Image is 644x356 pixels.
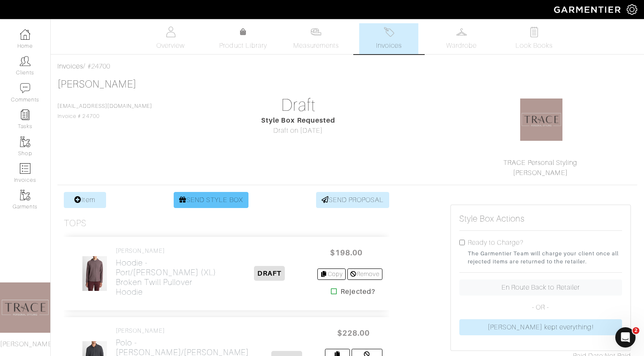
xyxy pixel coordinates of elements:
a: Wardrobe [432,23,491,54]
img: ButXZjzaQnvJ56kEj2UDWFwV [82,256,108,291]
img: 1583817110766.png.png [520,99,562,141]
a: Remove [347,268,382,280]
div: / #24700 [57,61,637,71]
span: Look Books [516,41,553,51]
a: En Route Back to Retailer [459,279,622,296]
a: Measurements [287,23,346,54]
h1: Draft [208,95,388,115]
img: garments-icon-b7da505a4dc4fd61783c78ac3ca0ef83fa9d6f193b1c9dc38574b1d14d53ca28.png [20,137,30,147]
iframe: Intercom live chat [615,327,636,348]
a: Invoices [359,23,418,54]
label: Ready to Charge? [468,238,524,248]
h4: [PERSON_NAME] [116,247,221,255]
h2: Hoodie - Port/[PERSON_NAME] (XL) Broken Twill Pullover Hoodie [116,258,221,297]
a: Invoices [57,63,83,70]
span: Overview [156,41,185,51]
span: $198.00 [321,244,371,262]
span: 2 [633,327,639,334]
h4: [PERSON_NAME] [116,327,249,334]
img: orders-icon-0abe47150d42831381b5fb84f609e132dff9fe21cb692f30cb5eec754e2cba89.png [20,163,30,174]
img: garmentier-logo-header-white-b43fb05a5012e4ada735d5af1a66efaba907eab6374d6393d1fbf88cb4ef424d.png [550,2,627,17]
small: The Garmentier Team will charge your client once all rejected items are returned to the retailer. [468,249,622,266]
a: TRACE Personal Styling [503,159,577,167]
div: Draft on [DATE] [208,126,388,136]
a: SEND PROPOSAL [316,192,390,208]
img: basicinfo-40fd8af6dae0f16599ec9e87c0ef1c0a1fdea2edbe929e3d69a839185d80c458.svg [165,27,176,37]
a: [PERSON_NAME] [57,79,136,90]
a: [EMAIL_ADDRESS][DOMAIN_NAME] [57,103,152,109]
img: gear-icon-white-bd11855cb880d31180b6d7d6211b90ccbf57a29d726f0c71d8c61bd08dd39cc2.png [627,4,637,15]
a: Overview [141,23,200,54]
img: orders-27d20c2124de7fd6de4e0e44c1d41de31381a507db9b33961299e4e07d508b8c.svg [384,27,394,37]
a: Item [64,192,106,208]
img: comment-icon-a0a6a9ef722e966f86d9cbdc48e553b5cf19dbc54f86b18d962a5391bc8f6eb6.png [20,83,30,93]
a: Copy [317,268,346,280]
img: todo-9ac3debb85659649dc8f770b8b6100bb5dab4b48dedcbae339e5042a72dfd3cc.svg [529,27,540,37]
p: - OR - [459,302,622,312]
img: reminder-icon-8004d30b9f0a5d33ae49ab947aed9ed385cf756f9e5892f1edd6e32f2345188e.png [20,110,30,120]
a: [PERSON_NAME] [513,169,568,177]
span: Product Library [219,41,267,51]
a: [PERSON_NAME] kept everything! [459,319,622,335]
img: clients-icon-6bae9207a08558b7cb47a8932f037763ab4055f8c8b6bfacd5dc20c3e0201464.png [20,56,30,66]
h3: Tops [64,218,87,229]
strong: Rejected? [341,287,375,297]
span: Measurements [293,41,339,51]
img: wardrobe-487a4870c1b7c33e795ec22d11cfc2ed9d08956e64fb3008fe2437562e282088.svg [456,27,467,37]
span: DRAFT [254,266,285,281]
a: Look Books [505,23,564,54]
a: [PERSON_NAME] Hoodie - Port/[PERSON_NAME] (XL)Broken Twill Pullover Hoodie [116,247,221,297]
span: Invoice # 24700 [57,103,152,119]
span: $228.00 [328,324,379,342]
img: measurements-466bbee1fd09ba9460f595b01e5d73f9e2bff037440d3c8f018324cb6cdf7a4a.svg [311,27,321,37]
span: Wardrobe [446,41,477,51]
a: Product Library [214,27,273,51]
h5: Style Box Actions [459,214,525,224]
img: garments-icon-b7da505a4dc4fd61783c78ac3ca0ef83fa9d6f193b1c9dc38574b1d14d53ca28.png [20,190,30,200]
a: SEND STYLE BOX [174,192,248,208]
span: Invoices [376,41,402,51]
div: Style Box Requested [208,115,388,126]
img: dashboard-icon-dbcd8f5a0b271acd01030246c82b418ddd0df26cd7fceb0bd07c9910d44c42f6.png [20,29,30,40]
